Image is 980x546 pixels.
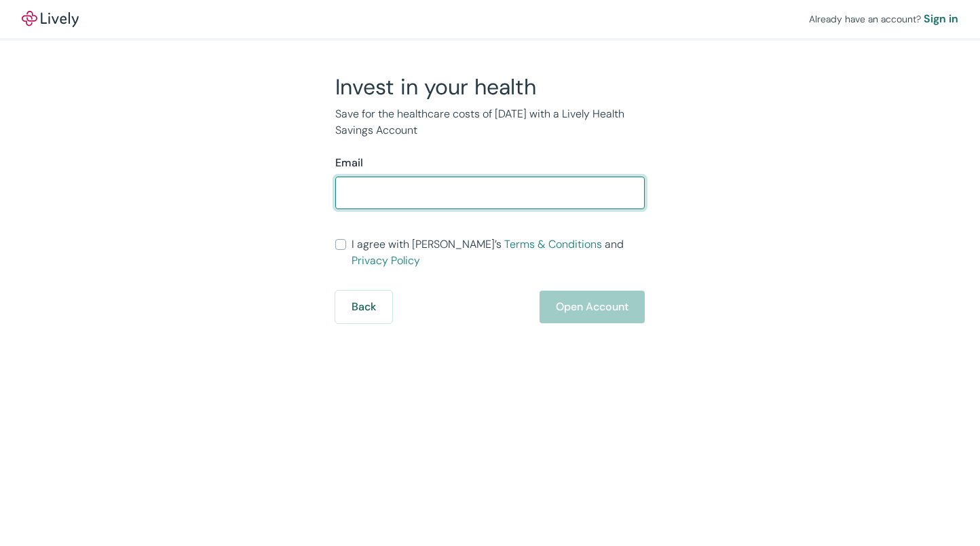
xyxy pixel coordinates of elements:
[22,11,79,27] img: Lively
[335,73,645,101] h2: Invest in your health
[352,253,420,268] a: Privacy Policy
[504,237,602,251] a: Terms & Conditions
[352,236,645,269] span: I agree with [PERSON_NAME]’s and
[335,291,392,323] button: Back
[335,155,363,171] label: Email
[809,11,958,27] div: Already have an account?
[924,11,958,27] a: Sign in
[22,11,79,27] a: LivelyLively
[335,106,645,139] p: Save for the healthcare costs of [DATE] with a Lively Health Savings Account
